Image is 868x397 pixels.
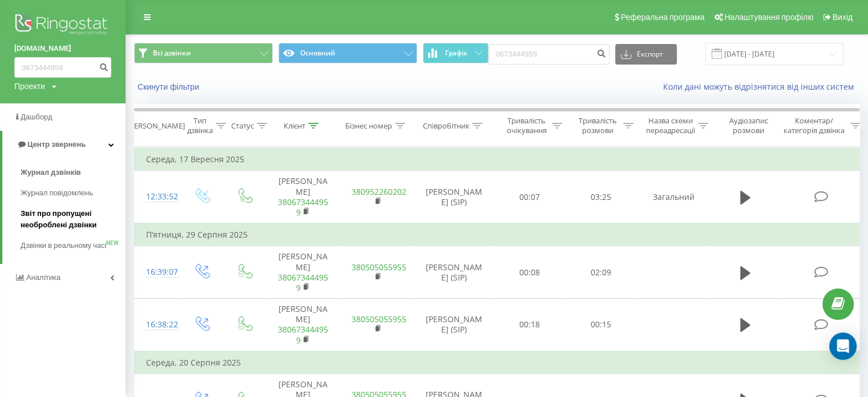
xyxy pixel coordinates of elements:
td: Середа, 17 Вересня 2025 [135,148,865,171]
div: Статус [231,121,254,131]
span: Журнал повідомлень [21,187,93,199]
td: 02:09 [566,246,637,299]
td: Середа, 20 Серпня 2025 [135,351,865,374]
div: Назва схеми переадресації [646,116,695,135]
td: 00:18 [494,299,566,351]
div: Клієнт [284,121,305,131]
div: Open Intercom Messenger [829,332,857,360]
span: Реферальна програма [621,13,705,22]
img: Ringostat logo [14,11,111,40]
span: Звіт про пропущені необроблені дзвінки [21,208,120,231]
button: Основний [278,43,417,63]
td: 03:25 [566,171,637,223]
td: [PERSON_NAME] (SIP) [414,299,494,351]
a: 380505055955 [352,314,406,324]
td: [PERSON_NAME] [266,299,340,351]
div: 16:38:22 [146,314,169,336]
a: 380505055955 [352,262,406,272]
div: Коментар/категорія дзвінка [781,116,847,135]
td: 00:07 [494,171,566,223]
td: П’ятниця, 29 Серпня 2025 [135,223,865,246]
span: Центр звернень [27,140,86,149]
div: 16:39:07 [146,261,169,283]
a: 380952260202 [352,186,406,197]
span: Аналiтика [26,273,60,282]
td: [PERSON_NAME] [266,171,340,223]
td: 00:15 [566,299,637,351]
input: Пошук за номером [14,57,111,78]
td: [PERSON_NAME] [266,246,340,299]
span: Дзвінки в реальному часі [21,240,106,251]
div: [PERSON_NAME] [127,121,185,131]
td: [PERSON_NAME] (SIP) [414,171,494,223]
button: Всі дзвінки [134,43,273,63]
button: Графік [423,43,488,63]
a: Журнал дзвінків [21,162,126,183]
span: Графік [445,49,467,57]
a: Дзвінки в реальному часіNEW [21,235,126,256]
a: Журнал повідомлень [21,183,126,203]
a: Звіт про пропущені необроблені дзвінки [21,203,126,235]
div: Співробітник [422,121,469,131]
button: Експорт [615,44,677,65]
a: [DOMAIN_NAME] [14,43,111,54]
div: Аудіозапис розмови [721,116,776,135]
div: 12:33:52 [146,186,169,208]
span: Журнал дзвінків [21,167,81,178]
td: [PERSON_NAME] (SIP) [414,246,494,299]
td: 00:08 [494,246,566,299]
a: Коли дані можуть відрізнятися вiд інших систем [663,81,859,92]
span: Всі дзвінки [153,49,191,58]
div: Тривалість розмови [575,116,620,135]
span: Вихід [833,13,853,22]
span: Дашборд [21,113,53,121]
a: Центр звернень [2,131,126,158]
button: Скинути фільтри [134,82,205,92]
input: Пошук за номером [488,44,609,65]
div: Бізнес номер [345,121,392,131]
span: Налаштування профілю [724,13,813,22]
div: Проекти [14,81,45,92]
td: Загальний [637,171,711,223]
div: Тривалість очікування [504,116,549,135]
a: 380673444959 [278,197,328,218]
div: Тип дзвінка [187,116,213,135]
a: 380673444959 [278,272,328,293]
a: 380673444959 [278,324,328,345]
